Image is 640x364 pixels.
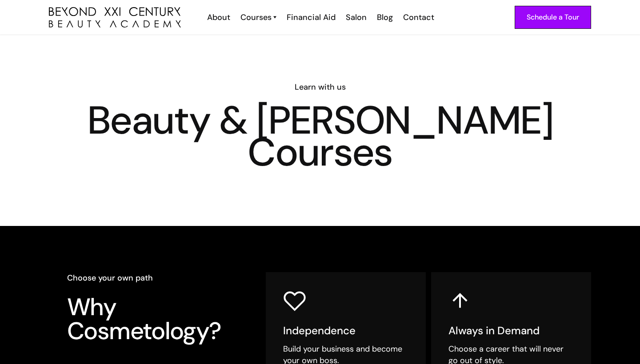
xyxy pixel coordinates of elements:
[283,289,306,313] img: heart icon
[67,272,240,284] h6: Choose your own path
[49,81,591,93] h6: Learn with us
[448,324,574,337] h5: Always in Demand
[240,12,276,23] a: Courses
[240,12,272,23] div: Courses
[371,12,397,23] a: Blog
[49,7,181,28] img: beyond 21st century beauty academy logo
[67,295,240,343] h3: Why Cosmetology?
[201,12,235,23] a: About
[377,12,393,23] div: Blog
[346,12,367,23] div: Salon
[283,324,408,337] h5: Independence
[287,12,336,23] div: Financial Aid
[448,289,472,313] img: up arrow
[403,12,434,23] div: Contact
[49,104,591,168] h1: Beauty & [PERSON_NAME] Courses
[515,6,591,29] a: Schedule a Tour
[207,12,230,23] div: About
[49,7,181,28] a: home
[527,12,579,23] div: Schedule a Tour
[397,12,439,23] a: Contact
[281,12,340,23] a: Financial Aid
[340,12,371,23] a: Salon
